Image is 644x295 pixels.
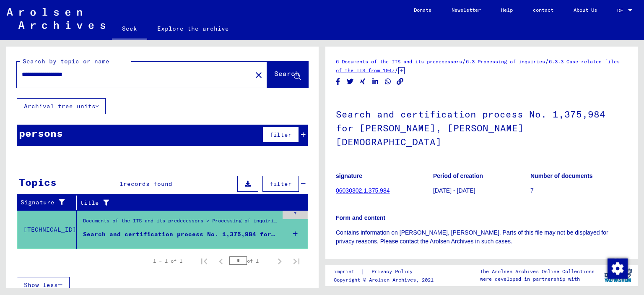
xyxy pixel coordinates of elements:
[396,76,405,87] button: Copy link
[414,7,431,13] font: Donate
[361,268,365,275] font: |
[270,131,292,138] font: filter
[7,8,105,29] img: Arolsen_neg.svg
[334,268,354,274] font: imprint
[336,214,385,221] font: Form and content
[480,268,595,274] font: The Arolsen Archives Online Collections
[254,70,264,80] mat-icon: close
[574,7,597,13] font: About Us
[119,180,123,188] font: 1
[336,58,462,65] a: 6 Documents of the ITS and its predecessors
[336,187,390,194] a: 06030302.1.375.984
[271,253,288,269] button: Next page
[19,127,63,139] font: persons
[196,253,213,269] button: First page
[83,230,452,238] font: Search and certification process No. 1,375,984 for [PERSON_NAME], [PERSON_NAME] [DEMOGRAPHIC_DATA]
[462,57,466,65] font: /
[617,7,623,13] font: DE
[17,98,106,114] button: Archival tree units
[262,176,299,192] button: filter
[336,229,608,245] font: Contains information on [PERSON_NAME], [PERSON_NAME]. Parts of this file may not be displayed for...
[274,69,299,78] font: Search
[334,267,361,276] a: imprint
[288,253,305,269] button: Last page
[147,18,239,39] a: Explore the archive
[365,267,423,276] a: Privacy Policy
[336,108,605,148] font: Search and certification process No. 1,375,984 for [PERSON_NAME], [PERSON_NAME] [DEMOGRAPHIC_DATA]
[123,180,172,188] font: records found
[80,196,300,209] div: title
[466,58,545,65] a: 6.3 Processing of inquiries
[270,180,292,188] font: filter
[395,66,398,74] font: /
[122,25,137,32] font: Seek
[247,258,259,264] font: of 1
[19,176,57,188] font: Topics
[358,76,367,87] button: Share on Xing
[213,253,229,269] button: Previous page
[250,66,267,83] button: Clear
[501,7,513,13] font: Help
[533,7,553,13] font: contact
[153,258,182,264] font: 1 – 1 of 1
[23,57,109,65] font: Search by topic or name
[480,276,580,282] font: were developed in partnership with
[545,57,549,65] font: /
[262,127,299,143] button: filter
[157,25,229,32] font: Explore the archive
[334,76,343,87] button: Share on Facebook
[607,258,627,278] div: Change consent
[608,258,628,279] img: Change consent
[112,18,147,40] a: Seek
[336,172,362,179] font: signature
[371,76,380,87] button: Share on LinkedIn
[21,196,78,209] div: Signature
[80,199,99,206] font: title
[371,268,413,274] font: Privacy Policy
[530,187,534,194] font: 7
[530,172,593,179] font: Number of documents
[267,62,308,88] button: Search
[602,265,634,286] img: yv_logo.png
[334,277,434,283] font: Copyright © Arolsen Archives, 2021
[433,172,483,179] font: Period of creation
[433,187,475,194] font: [DATE] - [DATE]
[24,102,96,110] font: Archival tree units
[23,226,76,233] font: [TECHNICAL_ID]
[294,211,296,217] font: 7
[21,198,55,206] font: Signature
[17,277,70,293] button: Show less
[452,7,481,13] font: Newsletter
[24,281,58,289] font: Show less
[346,76,355,87] button: Share on Twitter
[384,76,392,87] button: Share on WhatsApp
